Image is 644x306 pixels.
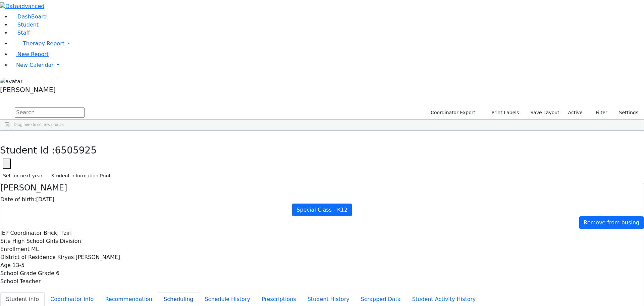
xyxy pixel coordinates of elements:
div: [DATE] [0,195,644,204]
input: Search [15,107,85,118]
span: Staff [17,30,30,36]
span: 13-5 [12,262,24,268]
span: High School Girls Division [12,238,81,244]
a: New Calendar [11,58,644,72]
span: Drag here to set row groups [14,122,64,127]
span: ML [31,246,39,252]
h4: [PERSON_NAME] [0,183,644,193]
span: DashBoard [17,13,47,20]
span: Student [17,21,39,28]
button: Save Layout [527,107,562,118]
a: Special Class - K12 [292,204,352,216]
a: DashBoard [11,13,47,20]
label: School Teacher [0,277,41,286]
button: Student Information Print [48,171,114,181]
button: Filter [587,107,610,118]
label: Date of birth: [0,195,36,204]
label: School Grade [0,269,36,277]
label: Active [565,107,586,118]
button: Coordinator Export [426,107,478,118]
a: Remove from busing [579,216,644,229]
a: Staff [11,30,30,36]
label: Age [0,261,11,269]
label: Enrollment [0,245,30,253]
span: New Report [17,51,49,57]
a: Therapy Report [11,37,644,50]
span: Therapy Report [23,40,64,47]
label: IEP Coordinator [0,229,42,237]
button: Settings [610,107,641,118]
span: Remove from busing [584,219,639,226]
span: Brick, Tzirl [44,230,72,236]
label: Site [0,237,11,245]
span: 6505925 [55,145,97,156]
span: Grade 6 [38,270,59,276]
label: District of Residence [0,253,56,261]
a: New Report [11,51,49,57]
button: Print Labels [484,107,522,118]
span: New Calendar [16,62,54,68]
span: Kiryas [PERSON_NAME] [57,254,120,260]
a: Student [11,21,39,28]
